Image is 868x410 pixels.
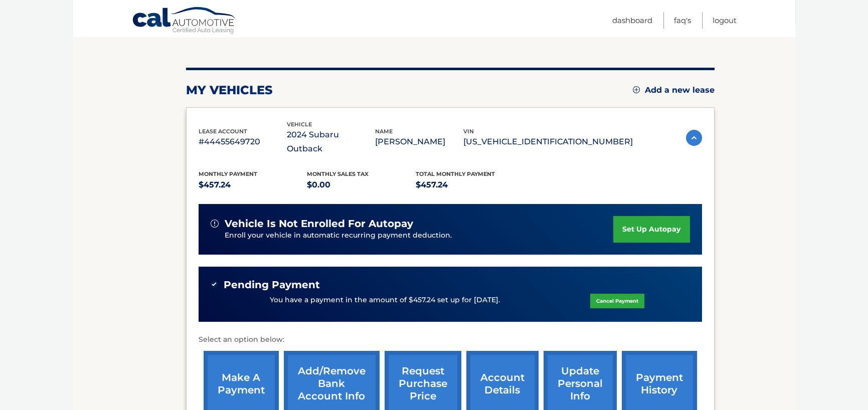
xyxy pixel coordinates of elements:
span: Monthly sales Tax [307,170,369,177]
p: [PERSON_NAME] [375,135,463,149]
span: vin [463,128,474,135]
span: vehicle [287,121,312,128]
p: $0.00 [307,178,416,192]
a: FAQ's [674,12,691,29]
span: Monthly Payment [199,170,257,177]
p: Select an option below: [199,334,702,346]
a: Cal Automotive [132,7,237,36]
span: lease account [199,128,247,135]
a: Dashboard [612,12,652,29]
a: Logout [713,12,737,29]
p: $457.24 [199,178,307,192]
img: add.svg [633,86,640,93]
img: alert-white.svg [211,220,219,228]
span: Total Monthly Payment [416,170,495,177]
span: vehicle is not enrolled for autopay [225,218,413,230]
p: 2024 Subaru Outback [287,128,375,156]
span: Pending Payment [224,279,320,291]
img: accordion-active.svg [686,130,702,146]
p: You have a payment in the amount of $457.24 set up for [DATE]. [270,295,500,306]
a: set up autopay [613,216,689,243]
p: #44455649720 [199,135,287,149]
p: $457.24 [416,178,525,192]
span: name [375,128,393,135]
p: Enroll your vehicle in automatic recurring payment deduction. [225,230,614,241]
img: check-green.svg [211,281,218,288]
a: Cancel Payment [590,294,644,308]
p: [US_VEHICLE_IDENTIFICATION_NUMBER] [463,135,633,149]
a: Add a new lease [633,85,715,95]
h2: my vehicles [186,83,273,98]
